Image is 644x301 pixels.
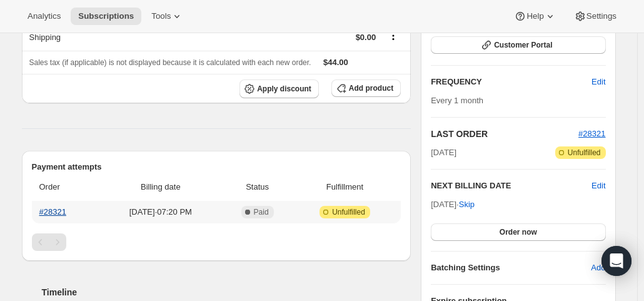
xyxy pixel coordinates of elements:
[349,83,393,93] span: Add product
[431,180,591,192] h2: NEXT BILLING DATE
[431,128,578,140] h2: LAST ORDER
[332,207,365,217] span: Unfulfilled
[494,40,552,50] span: Customer Portal
[591,76,605,88] span: Edit
[32,173,99,201] th: Order
[254,207,269,217] span: Paid
[356,33,376,42] span: $0.00
[591,180,605,192] button: Edit
[506,8,563,25] button: Help
[296,181,393,193] span: Fulfillment
[583,258,613,278] button: Add
[151,11,171,21] span: Tools
[239,79,319,98] button: Apply discount
[28,11,61,21] span: Analytics
[383,29,403,43] button: Shipping actions
[431,76,591,88] h2: FREQUENCY
[459,198,475,211] span: Skip
[331,79,401,97] button: Add product
[22,23,252,51] th: Shipping
[431,262,591,274] h6: Batching Settings
[431,96,483,105] span: Every 1 month
[323,58,348,67] span: $44.00
[431,146,456,159] span: [DATE]
[568,148,601,158] span: Unfulfilled
[32,161,401,173] h2: Payment attempts
[39,207,66,217] a: #28321
[103,181,218,193] span: Billing date
[103,206,218,218] span: [DATE] · 07:20 PM
[144,8,191,25] button: Tools
[78,11,134,21] span: Subscriptions
[601,246,631,276] div: Open Intercom Messenger
[431,223,605,241] button: Order now
[566,8,624,25] button: Settings
[451,195,482,215] button: Skip
[500,227,537,237] span: Order now
[526,11,543,21] span: Help
[257,84,311,94] span: Apply discount
[226,181,288,193] span: Status
[578,128,605,140] button: #28321
[584,72,613,92] button: Edit
[29,58,311,67] span: Sales tax (if applicable) is not displayed because it is calculated with each new order.
[32,233,401,251] nav: Pagination
[586,11,616,21] span: Settings
[591,262,605,274] span: Add
[431,36,605,54] button: Customer Portal
[71,8,141,25] button: Subscriptions
[578,129,605,138] a: #28321
[42,286,411,298] h2: Timeline
[431,200,475,209] span: [DATE] ·
[20,8,68,25] button: Analytics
